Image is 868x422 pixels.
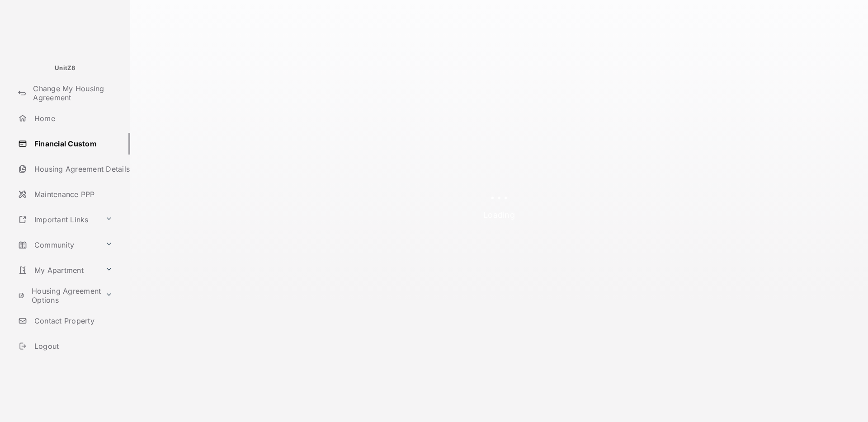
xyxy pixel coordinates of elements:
a: Home [14,108,130,129]
a: Logout [14,335,130,357]
a: My Apartment [14,259,102,281]
a: Housing Agreement Options [14,285,102,306]
a: Community [14,234,102,256]
a: Important Links [14,209,102,230]
a: Housing Agreement Details [14,158,130,180]
a: Financial Custom [14,133,130,155]
p: UnitZ8 [55,64,75,73]
p: Loading [483,209,515,221]
a: Maintenance PPP [14,183,130,205]
a: Change My Housing Agreement [14,82,130,104]
a: Contact Property [14,310,130,332]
